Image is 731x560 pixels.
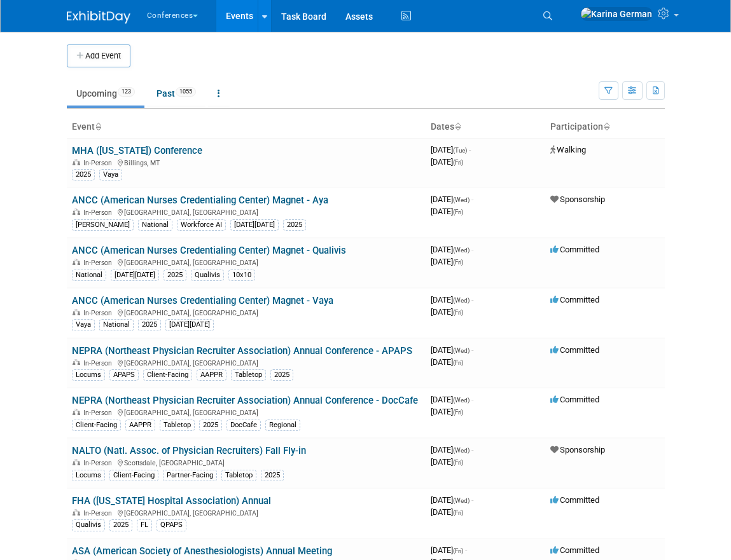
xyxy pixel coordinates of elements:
[261,470,284,481] div: 2025
[138,319,161,331] div: 2025
[177,219,226,231] div: Workforce AI
[163,470,217,481] div: Partner-Facing
[83,409,116,417] span: In-Person
[157,519,186,531] div: QPAPS
[453,509,463,516] span: (Fri)
[453,196,470,203] span: (Wed)
[72,395,418,406] a: NEPRA (Northeast Physician Recruiter Association) Annual Conference - DocCafe
[67,44,130,67] button: Add Event
[431,445,473,454] span: [DATE]
[72,470,105,481] div: Locums
[111,270,159,281] div: [DATE][DATE]
[469,145,471,154] span: -
[73,409,80,415] img: In-Person Event
[72,519,105,531] div: Qualivis
[550,545,599,555] span: Committed
[550,345,599,355] span: Committed
[453,397,470,404] span: (Wed)
[454,121,461,132] a: Sort by Start Date
[72,257,421,267] div: [GEOGRAPHIC_DATA], [GEOGRAPHIC_DATA]
[550,195,605,204] span: Sponsorship
[83,359,116,367] span: In-Person
[95,121,101,132] a: Sort by Event Name
[118,87,135,97] span: 123
[72,319,95,331] div: Vaya
[109,369,139,381] div: APAPS
[471,445,473,454] span: -
[226,420,261,431] div: DocCafe
[73,259,80,265] img: In-Person Event
[72,169,95,181] div: 2025
[73,159,80,165] img: In-Person Event
[550,145,586,154] span: Walking
[72,295,333,306] a: ANCC (American Nurses Credentialing Center) Magnet - Vaya
[72,157,421,167] div: Billings, MT
[453,259,463,266] span: (Fri)
[471,195,473,204] span: -
[453,497,470,504] span: (Wed)
[231,369,266,381] div: Tabletop
[230,219,279,231] div: [DATE][DATE]
[431,395,473,404] span: [DATE]
[465,545,467,555] span: -
[73,509,80,516] img: In-Person Event
[453,159,463,166] span: (Fri)
[72,345,412,357] a: NEPRA (Northeast Physician Recruiter Association) Annual Conference - APAPS
[431,307,463,317] span: [DATE]
[137,519,152,531] div: FL
[431,145,471,154] span: [DATE]
[453,147,467,154] span: (Tue)
[72,420,121,431] div: Client-Facing
[265,420,300,431] div: Regional
[431,407,463,416] span: [DATE]
[73,459,80,465] img: In-Person Event
[453,309,463,316] span: (Fri)
[73,359,80,365] img: In-Person Event
[199,420,222,431] div: 2025
[431,295,473,304] span: [DATE]
[72,145,202,156] a: MHA ([US_STATE]) Conference
[83,259,116,267] span: In-Person
[72,270,106,281] div: National
[72,245,346,256] a: ANCC (American Nurses Credentialing Center) Magnet - Qualivis
[83,309,116,317] span: In-Person
[431,157,463,167] span: [DATE]
[83,159,116,167] span: In-Person
[545,116,665,138] th: Participation
[431,507,463,517] span: [DATE]
[453,359,463,366] span: (Fri)
[176,87,196,97] span: 1055
[453,547,463,554] span: (Fri)
[83,459,116,467] span: In-Person
[471,395,473,404] span: -
[453,459,463,466] span: (Fri)
[73,208,80,215] img: In-Person Event
[431,195,473,204] span: [DATE]
[431,257,463,266] span: [DATE]
[550,295,599,304] span: Committed
[431,357,463,367] span: [DATE]
[83,509,116,517] span: In-Person
[72,357,421,367] div: [GEOGRAPHIC_DATA], [GEOGRAPHIC_DATA]
[164,270,186,281] div: 2025
[550,445,605,454] span: Sponsorship
[453,409,463,416] span: (Fri)
[550,395,599,404] span: Committed
[72,545,332,557] a: ASA (American Society of Anesthesiologists) Annual Meeting
[453,247,470,254] span: (Wed)
[67,81,144,106] a: Upcoming123
[431,207,463,216] span: [DATE]
[165,319,214,331] div: [DATE][DATE]
[426,116,545,138] th: Dates
[431,457,463,467] span: [DATE]
[228,270,255,281] div: 10x10
[72,507,421,517] div: [GEOGRAPHIC_DATA], [GEOGRAPHIC_DATA]
[72,407,421,417] div: [GEOGRAPHIC_DATA], [GEOGRAPHIC_DATA]
[72,307,421,317] div: [GEOGRAPHIC_DATA], [GEOGRAPHIC_DATA]
[143,369,192,381] div: Client-Facing
[72,495,271,507] a: FHA ([US_STATE] Hospital Association) Annual
[72,369,105,381] div: Locums
[471,495,473,505] span: -
[453,208,463,215] span: (Fri)
[138,219,172,231] div: National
